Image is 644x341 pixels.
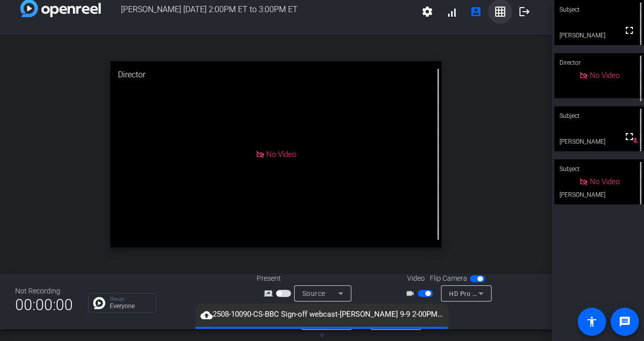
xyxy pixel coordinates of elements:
[266,150,296,159] span: No Video
[554,53,644,72] div: Director
[264,287,276,300] mat-icon: screen_share_outline
[494,6,506,18] mat-icon: grid_on
[110,61,441,89] div: Director
[200,309,213,321] mat-icon: cloud_upload
[318,331,326,340] span: ▼
[93,297,105,309] img: Chat Icon
[257,302,358,312] div: Mic
[430,273,467,284] span: Flip Camera
[358,302,419,312] div: Speaker
[15,292,73,317] span: 00:00:00
[257,273,358,284] div: Present
[554,106,644,125] div: Subject
[590,177,620,186] span: No Video
[623,24,635,36] mat-icon: fullscreen
[406,287,418,300] mat-icon: videocam_outline
[586,316,598,328] mat-icon: accessibility
[554,159,644,179] div: Subject
[110,296,151,302] p: Group
[302,289,326,297] span: Source
[623,131,635,143] mat-icon: fullscreen
[619,316,631,328] mat-icon: message
[470,6,482,18] mat-icon: account_box
[518,6,531,18] mat-icon: logout
[590,71,620,80] span: No Video
[421,6,433,18] mat-icon: settings
[449,289,553,297] span: HD Pro Webcam C920 (046d:08e5)
[110,303,151,309] p: Everyone
[407,273,425,284] span: Video
[195,309,449,321] span: 2508-10090-CS-BBC Sign-off webcast-[PERSON_NAME] 9-9 2-00PM ET to 3-00PM ET-[PERSON_NAME]-2025-09...
[15,286,73,296] div: Not Recording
